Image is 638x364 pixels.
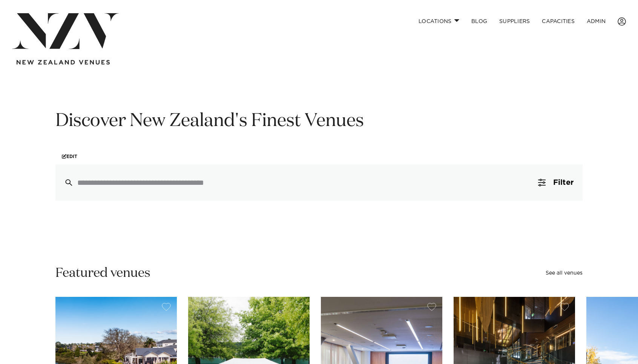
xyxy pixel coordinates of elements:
a: Edit [55,148,84,164]
a: ADMIN [581,13,612,29]
a: See all venues [546,270,583,276]
a: SUPPLIERS [493,13,536,29]
img: new-zealand-venues-text.png [17,60,110,65]
img: nzv-logo.png [12,13,119,49]
button: Filter [529,164,583,201]
h1: Discover New Zealand's Finest Venues [55,109,583,133]
a: BLOG [465,13,493,29]
a: Locations [413,13,465,29]
span: Filter [553,179,574,186]
h2: Featured venues [55,265,150,282]
a: Capacities [536,13,581,29]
